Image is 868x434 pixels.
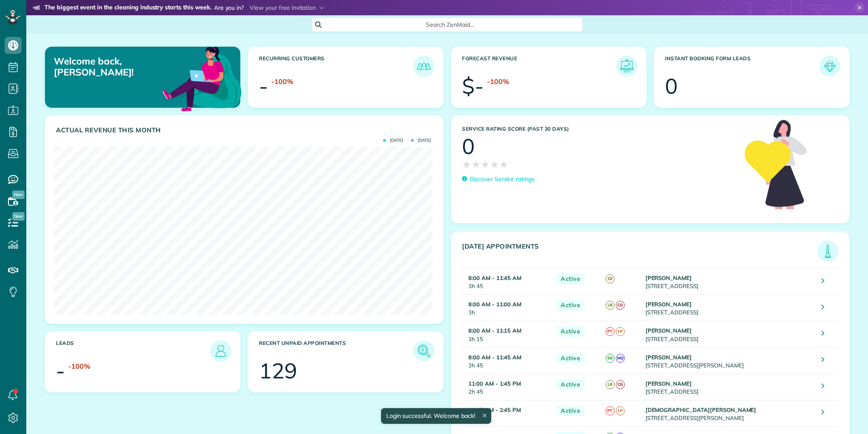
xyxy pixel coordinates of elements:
strong: 8:00 AM - 11:00 AM [468,301,521,308]
td: 3h [462,295,552,321]
td: [STREET_ADDRESS] [643,295,815,321]
td: [STREET_ADDRESS] [643,321,815,347]
span: [DATE] [411,138,431,143]
img: icon_todays_appointments-901f7ab196bb0bea1936b74009e4eb5ffbc2d2711fa7634e0d609ed5ef32b18b.png [819,243,836,260]
td: 3h 30 [462,400,552,426]
img: icon_form_leads-04211a6a04a5b2264e4ee56bc0799ec3eb69b7e499cbb523a139df1d13a81ae0.png [821,58,838,75]
img: dashboard_welcome-42a62b7d889689a78055ac9021e634bf52bae3f8056760290aed330b23ab8690.png [161,37,243,119]
strong: [PERSON_NAME] [645,354,692,361]
span: ★ [462,157,471,172]
strong: 11:15 AM - 2:45 PM [468,406,521,413]
span: LP [616,406,625,415]
p: Discover Service ratings [470,175,534,184]
div: -100% [271,77,293,87]
span: CE [606,274,615,283]
span: New [12,190,25,199]
img: icon_forecast_revenue-8c13a41c7ed35a8dcfafea3cbb826a0462acb37728057bba2d056411b612bbbe.png [618,58,635,75]
span: Active [556,300,584,311]
strong: [PERSON_NAME] [645,301,692,308]
span: Active [556,326,584,337]
h3: Recurring Customers [259,56,413,77]
img: icon_unpaid_appointments-47b8ce3997adf2238b356f14209ab4cced10bd1f174958f3ca8f1d0dd7fffeee.png [415,342,432,359]
img: icon_recurring_customers-cf858462ba22bcd05b5a5880d41d6543d210077de5bb9ebc9590e49fd87d84ed.png [415,58,432,75]
h3: Recent unpaid appointments [259,340,413,361]
span: LB [606,301,615,310]
td: [STREET_ADDRESS] [643,269,815,295]
span: ★ [481,157,490,172]
h3: Instant Booking Form Leads [665,56,819,77]
span: Active [556,406,584,416]
span: ★ [471,157,481,172]
span: ★ [499,157,509,172]
td: [STREET_ADDRESS] [643,374,815,400]
td: 3h 15 [462,321,552,347]
h3: Service Rating score (past 30 days) [462,126,736,132]
p: Welcome back, [PERSON_NAME]! [54,56,178,78]
td: 3h 45 [462,347,552,374]
div: - [259,76,268,97]
td: 3h 45 [462,269,552,295]
strong: [PERSON_NAME] [645,274,692,281]
span: New [12,212,25,221]
span: CG [616,380,625,389]
strong: 11:00 AM - 1:45 PM [468,380,521,387]
div: 0 [665,76,678,97]
strong: [PERSON_NAME] [645,380,692,387]
span: Active [556,353,584,364]
strong: 8:00 AM - 11:15 AM [468,327,521,334]
div: -100% [68,361,90,371]
div: -100% [487,77,509,87]
span: CG [616,301,625,310]
h3: Leads [56,340,210,361]
strong: The biggest event in the cleaning industry starts this week. [45,3,211,13]
span: Active [556,379,584,390]
strong: [PERSON_NAME] [645,327,692,334]
li: The world’s leading virtual event for cleaning business owners. [33,14,373,25]
div: Login successful. Welcome back! [381,408,491,424]
h3: Forecast Revenue [462,56,616,77]
span: LP [616,327,625,336]
span: LB [606,380,615,389]
h3: [DATE] Appointments [462,243,817,262]
div: - [56,360,65,381]
div: 129 [259,360,297,381]
h3: Actual Revenue this month [56,126,434,134]
span: MQ [616,354,625,363]
td: [STREET_ADDRESS][PERSON_NAME] [643,400,815,426]
span: SG [606,354,615,363]
img: icon_leads-1bed01f49abd5b7fead27621c3d59655bb73ed531f8eeb49469d10e621d6b896.png [212,342,229,359]
span: [DATE] [383,138,403,143]
span: ★ [490,157,499,172]
span: PT [606,406,615,415]
div: 0 [462,136,475,157]
strong: 8:00 AM - 11:45 AM [468,354,521,361]
a: Discover Service ratings [462,175,534,184]
strong: 8:00 AM - 11:45 AM [468,274,521,281]
div: $- [462,76,484,97]
span: Are you in? [214,3,244,13]
td: 2h 45 [462,374,552,400]
span: PT [606,327,615,336]
span: Active [556,274,584,284]
strong: [DEMOGRAPHIC_DATA][PERSON_NAME] [645,406,757,413]
td: [STREET_ADDRESS][PERSON_NAME] [643,347,815,374]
